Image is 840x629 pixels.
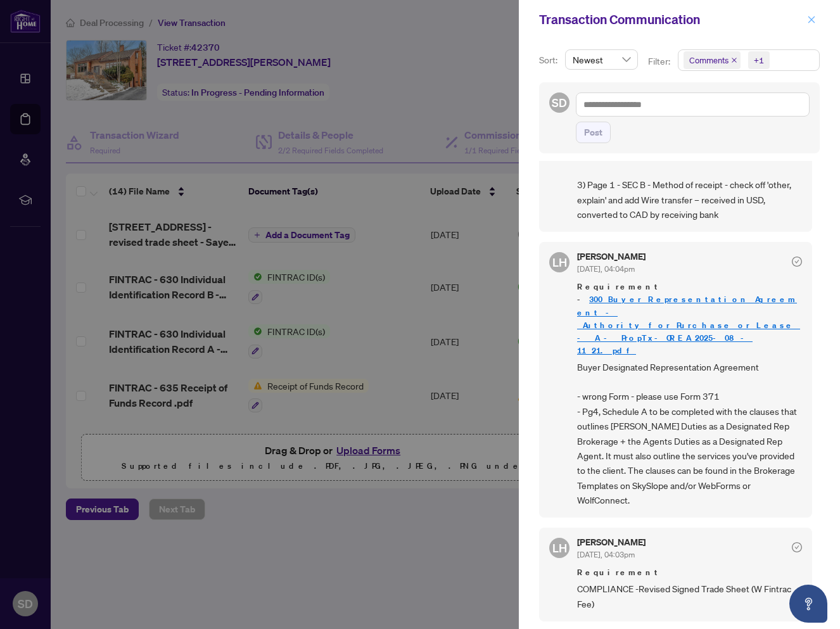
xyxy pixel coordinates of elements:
span: Newest [573,50,630,69]
p: Sort: [539,53,560,67]
span: Comments [689,54,729,67]
span: close [731,57,737,63]
span: close [807,15,816,24]
span: check-circle [792,257,802,267]
span: Buyer Designated Representation Agreement - wrong Form - please use Form 371 - Pg4, Schedule A to... [577,360,802,508]
span: Comments [684,51,741,69]
h5: [PERSON_NAME] [577,252,646,261]
button: Post [576,122,611,143]
p: Filter: [648,54,672,68]
div: +1 [754,54,764,67]
h5: [PERSON_NAME] [577,538,646,547]
span: LH [552,539,567,557]
div: Transaction Communication [539,10,803,29]
span: LH [552,253,567,271]
span: [DATE], 04:03pm [577,550,635,559]
span: Requirement [577,566,802,579]
span: check-circle [792,542,802,552]
button: Open asap [789,585,827,623]
span: [DATE], 04:04pm [577,264,635,274]
span: COMPLIANCE -Revised Signed Trade Sheet (W Fintrac Fee) [577,581,802,611]
span: Requirement - [577,281,802,357]
span: SD [552,94,567,111]
a: 300_Buyer_Representation_Agreement_-_Authority_for_Purchase_or_Lease_-_A_-_PropTx-OREA_2025-08-11... [577,294,800,355]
